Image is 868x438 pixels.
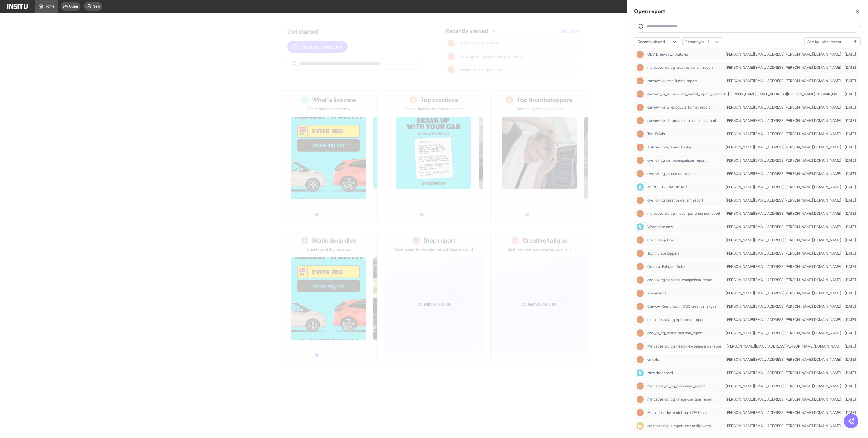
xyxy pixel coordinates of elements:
[647,278,723,282] span: cws_uk_dg_headline-comparison_report
[647,171,695,176] span: cws_uk_dg_placement_report
[845,357,856,362] div: 06-Aug-2025 10:46
[647,291,666,296] span: Placements
[637,329,644,337] div: Insights
[647,370,673,375] span: New dashboard
[637,117,644,124] div: Insights
[637,223,644,230] div: Dashboard
[647,78,723,83] span: carwow_uk_smc_funnel_report
[647,65,713,70] span: mercedes_uk_dg_creative-variant_report
[726,211,841,216] span: [PERSON_NAME][EMAIL_ADDRESS][PERSON_NAME][DOMAIN_NAME]
[647,132,665,136] span: Top 10 Ads
[726,331,841,335] span: [PERSON_NAME][EMAIL_ADDRESS][PERSON_NAME][DOMAIN_NAME]
[647,304,717,309] span: Carwow Really worth SMC creative fatigue
[637,356,644,363] div: Insights
[845,278,856,282] span: [DATE]
[647,238,674,243] span: Static Deep Dive
[726,264,841,269] span: [PERSON_NAME][EMAIL_ADDRESS][PERSON_NAME][DOMAIN_NAME]
[845,238,856,243] div: 11-Aug-2025 13:55
[845,185,856,189] span: [DATE]
[845,158,856,163] div: 21-Aug-2025 09:54
[845,224,856,229] span: [DATE]
[845,118,856,123] div: 21-Aug-2025 13:33
[637,316,644,323] div: Insights
[637,303,644,310] div: Insights
[845,132,856,136] span: [DATE]
[647,52,688,57] span: OEM Breakdown Autovia
[647,132,723,136] span: Top 10 Ads
[845,357,856,362] span: [DATE]
[726,145,841,150] span: [PERSON_NAME][EMAIL_ADDRESS][PERSON_NAME][DOMAIN_NAME]
[637,290,644,297] div: Insights
[845,317,856,322] div: 06-Aug-2025 16:59
[845,52,856,57] div: 11-Sep-2025 13:22
[647,278,712,282] span: cws_uk_dg_headline-comparison_report
[647,344,722,349] span: Mercedes_uk_dg_headline-comparison_report
[845,370,856,375] span: [DATE]
[845,410,856,415] span: [DATE]
[845,370,856,375] div: 05-Aug-2025 16:01
[845,171,856,176] span: [DATE]
[634,7,665,16] h3: Open report
[845,384,856,389] span: [DATE]
[726,424,841,428] span: [PERSON_NAME][EMAIL_ADDRESS][PERSON_NAME][DOMAIN_NAME]
[726,251,841,256] span: [PERSON_NAME][EMAIL_ADDRESS][PERSON_NAME][DOMAIN_NAME]
[845,105,856,110] div: 21-Aug-2025 13:35
[845,264,856,269] span: [DATE]
[637,396,644,403] div: Insights
[726,132,841,136] span: [PERSON_NAME][EMAIL_ADDRESS][PERSON_NAME][DOMAIN_NAME]
[647,410,723,415] span: Mercedes - by model, top CPA (Lead)
[647,397,723,402] span: mercedes_uk_dg_image-position_report
[637,157,644,164] div: Insights
[647,331,723,335] span: cws_uk_dg_image-position_report
[647,92,725,97] span: carwow_uk_all-products_format_report_updated
[647,198,703,203] span: cws_uk_dg_creative-variant_report
[647,158,706,163] span: cws_uk_dg_oem-comparison_report
[726,397,841,402] span: [PERSON_NAME][EMAIL_ADDRESS][PERSON_NAME][DOMAIN_NAME]
[637,276,644,284] div: Insights
[647,78,697,83] span: carwow_uk_smc_funnel_report
[845,410,856,415] div: 05-Aug-2025 15:32
[637,343,644,350] div: Insights
[647,424,723,428] span: creative fatigue report smc really worth
[647,357,659,362] span: smc de
[845,317,856,322] span: [DATE]
[637,104,644,111] div: Insights
[845,92,856,97] span: [DATE]
[647,92,726,97] span: carwow_uk_all-products_format_report_updated
[637,250,644,257] div: Insights
[845,238,856,243] span: [DATE]
[845,52,856,57] span: [DATE]
[647,105,723,110] span: carwow_de_all-products_format_report
[647,224,723,229] span: What's live now
[727,344,841,349] span: [PERSON_NAME][EMAIL_ADDRESS][PERSON_NAME][DOMAIN_NAME]
[726,317,841,322] span: [PERSON_NAME][EMAIL_ADDRESS][PERSON_NAME][DOMAIN_NAME]
[845,291,856,296] div: 07-Aug-2025 10:48
[647,344,724,349] span: Mercedes_uk_dg_headline-comparison_report
[637,170,644,177] div: Insights
[845,384,856,389] div: 05-Aug-2025 15:41
[726,224,841,229] span: [PERSON_NAME][EMAIL_ADDRESS][PERSON_NAME][DOMAIN_NAME]
[845,198,856,203] span: [DATE]
[647,171,723,176] span: cws_uk_dg_placement_report
[845,211,856,216] span: [DATE]
[726,158,841,163] span: [PERSON_NAME][EMAIL_ADDRESS][PERSON_NAME][DOMAIN_NAME]
[726,238,841,243] span: [PERSON_NAME][EMAIL_ADDRESS][PERSON_NAME][DOMAIN_NAME]
[845,105,856,110] span: [DATE]
[637,409,644,416] div: Insights
[647,52,723,57] span: OEM Breakdown Autovia
[845,224,856,229] div: 11-Aug-2025 13:56
[726,65,841,70] span: [PERSON_NAME][EMAIL_ADDRESS][PERSON_NAME][DOMAIN_NAME]
[845,185,856,189] div: 13-Aug-2025 13:41
[637,210,644,217] div: Insights
[726,52,841,57] span: [PERSON_NAME][EMAIL_ADDRESS][PERSON_NAME][DOMAIN_NAME]
[647,384,723,389] span: mercedes_uk_dg_placement_report
[647,264,685,269] span: Creative Fatigue [Beta]
[647,370,723,375] span: New dashboard
[647,145,692,150] span: Autovia CPM/Spend by day
[647,357,723,362] span: smc de
[647,145,723,150] span: Autovia CPM/Spend by day
[637,64,644,71] div: Insights
[845,145,856,150] span: [DATE]
[647,291,723,296] span: Placements
[647,211,720,216] span: mercedes_uk_dg_model-performance_report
